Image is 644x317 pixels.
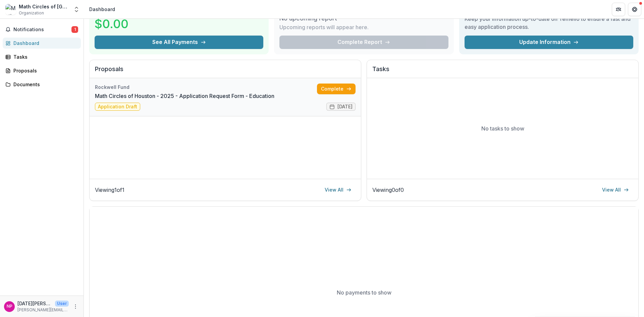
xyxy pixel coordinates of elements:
[95,92,274,100] a: Math Circles of Houston - 2025 - Application Request Form - Education
[321,184,356,195] a: View All
[7,304,12,309] div: Noel Perkins
[279,23,369,31] p: Upcoming reports will appear here.
[465,36,633,49] a: Update Information
[19,3,69,10] div: Math Circles of [GEOGRAPHIC_DATA]
[5,4,16,15] img: Math Circles of Houston
[95,36,263,49] button: See All Payments
[612,3,625,16] button: Partners
[89,6,115,13] div: Dashboard
[317,84,356,94] a: Complete
[372,186,404,194] p: Viewing 0 of 0
[3,24,81,35] button: Notifications1
[13,53,75,60] div: Tasks
[598,184,633,195] a: View All
[13,81,75,88] div: Documents
[13,40,75,47] div: Dashboard
[71,303,79,311] button: More
[3,51,81,62] a: Tasks
[3,79,81,90] a: Documents
[13,27,71,33] span: Notifications
[55,301,69,307] p: User
[87,4,118,14] nav: breadcrumb
[3,65,81,76] a: Proposals
[372,65,633,78] h2: Tasks
[72,3,81,16] button: Open entity switcher
[95,186,124,194] p: Viewing 1 of 1
[19,10,44,16] span: Organization
[13,67,75,74] div: Proposals
[95,65,356,78] h2: Proposals
[628,3,641,16] button: Get Help
[481,124,524,133] p: No tasks to show
[3,38,81,49] a: Dashboard
[71,26,78,33] span: 1
[465,15,633,31] h3: Keep your information up-to-date on Temelio to ensure a fast and easy application process.
[17,307,69,313] p: [PERSON_NAME][EMAIL_ADDRESS][DOMAIN_NAME]
[95,15,145,33] h3: $0.00
[17,300,52,307] p: [DATE][PERSON_NAME]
